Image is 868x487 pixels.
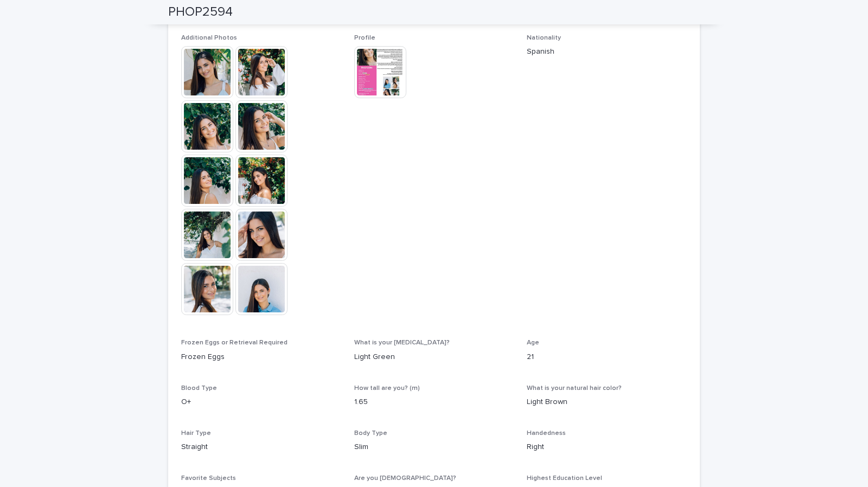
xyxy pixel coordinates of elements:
[354,35,375,41] span: Profile
[527,430,566,437] span: Handedness
[181,396,341,408] p: O+
[527,35,561,41] span: Nationality
[181,475,236,482] span: Favorite Subjects
[168,4,233,20] h2: PHOP2594
[527,46,687,57] p: Spanish
[354,385,420,392] span: How tall are you? (m)
[181,441,341,453] p: Straight
[354,475,456,482] span: Are you [DEMOGRAPHIC_DATA]?
[527,339,539,346] span: Age
[527,396,687,408] p: Light Brown
[527,475,602,482] span: Highest Education Level
[181,35,237,41] span: Additional Photos
[354,441,514,453] p: Slim
[354,351,514,363] p: Light Green
[181,385,217,392] span: Blood Type
[181,339,288,346] span: Frozen Eggs or Retrieval Required
[354,339,450,346] span: What is your [MEDICAL_DATA]?
[354,430,387,437] span: Body Type
[527,441,687,453] p: Right
[527,385,622,392] span: What is your natural hair color?
[527,351,687,363] p: 21
[181,351,341,363] p: Frozen Eggs
[354,396,514,408] p: 1.65
[181,430,211,437] span: Hair Type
